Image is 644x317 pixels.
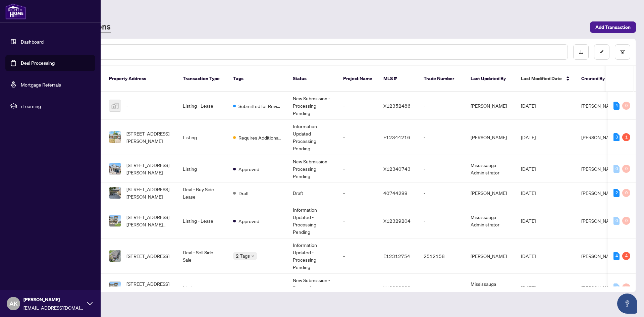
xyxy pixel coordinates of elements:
span: Approved [238,217,259,225]
td: - [338,203,378,239]
span: X12340743 [383,166,411,172]
td: - [418,274,465,302]
th: Property Address [104,66,177,92]
span: [STREET_ADDRESS][PERSON_NAME][PERSON_NAME] [126,213,172,228]
span: [PERSON_NAME] [581,190,618,196]
img: thumbnail-img [109,282,121,293]
span: E12344216 [383,134,410,140]
a: Dashboard [21,39,44,45]
span: download [579,50,583,54]
span: filter [620,50,625,54]
span: edit [599,50,604,54]
td: - [338,239,378,274]
span: [STREET_ADDRESS][PERSON_NAME] [126,186,172,200]
img: logo [5,3,26,19]
div: 4 [613,252,620,260]
td: - [418,155,465,183]
div: 0 [613,165,620,173]
button: edit [594,44,609,60]
td: Mississauga Administrator [465,203,516,239]
td: - [338,183,378,203]
td: - [338,92,378,120]
button: filter [615,44,630,60]
a: Mortgage Referrals [21,82,61,88]
td: - [418,92,465,120]
td: New Submission - Processing Pending [287,274,338,302]
div: 0 [622,165,630,173]
span: AK [9,299,18,308]
span: Submitted for Review [238,102,282,110]
div: 1 [622,133,630,141]
td: Deal - Sell Side Sale [177,239,228,274]
span: Draft [238,190,249,197]
button: Open asap [617,294,637,314]
th: Project Name [338,66,378,92]
div: 0 [613,283,620,292]
td: [PERSON_NAME] [465,92,516,120]
span: [PERSON_NAME] [581,284,618,290]
span: [PERSON_NAME] [581,134,618,140]
td: Information Updated - Processing Pending [287,203,338,239]
th: Trade Number [418,66,465,92]
div: 0 [622,283,630,292]
span: [PERSON_NAME] [581,103,618,109]
img: thumbnail-img [109,163,121,174]
div: 3 [613,133,620,141]
div: 0 [613,217,620,225]
div: 0 [622,189,630,197]
span: Approved [238,284,259,292]
th: Last Updated By [465,66,516,92]
td: [PERSON_NAME] [465,183,516,203]
td: Listing [177,120,228,155]
span: down [251,254,255,258]
span: [STREET_ADDRESS][PERSON_NAME][PERSON_NAME] [126,280,172,295]
a: Deal Processing [21,60,55,66]
span: [DATE] [521,103,536,109]
span: Last Modified Date [521,75,562,82]
img: thumbnail-img [109,100,121,111]
span: [EMAIL_ADDRESS][DOMAIN_NAME] [23,304,84,311]
div: 0 [622,102,630,110]
span: X12352486 [383,103,411,109]
span: [PERSON_NAME] [581,166,618,172]
td: [PERSON_NAME] [465,120,516,155]
td: - [418,120,465,155]
td: Information Updated - Processing Pending [287,120,338,155]
img: thumbnail-img [109,187,121,199]
span: [DATE] [521,134,536,140]
span: rLearning [21,102,91,110]
div: 4 [622,252,630,260]
span: E12312754 [383,253,410,259]
span: [STREET_ADDRESS] [126,252,169,260]
td: - [338,155,378,183]
th: Status [287,66,338,92]
td: - [338,274,378,302]
span: [DATE] [521,166,536,172]
span: Requires Additional Docs [238,134,282,141]
th: Transaction Type [177,66,228,92]
span: 40744299 [383,190,408,196]
span: Approved [238,165,259,173]
img: thumbnail-img [109,250,121,262]
span: [DATE] [521,218,536,224]
th: MLS # [378,66,418,92]
td: Information Updated - Processing Pending [287,239,338,274]
span: [PERSON_NAME] [581,218,618,224]
td: New Submission - Processing Pending [287,155,338,183]
td: 2512158 [418,239,465,274]
span: [DATE] [521,190,536,196]
span: - [126,102,128,109]
div: 2 [613,189,620,197]
span: [STREET_ADDRESS][PERSON_NAME] [126,130,172,145]
td: Listing [177,274,228,302]
img: thumbnail-img [109,131,121,143]
td: Mississauga Administrator [465,274,516,302]
td: [PERSON_NAME] [465,239,516,274]
span: X12329204 [383,218,411,224]
span: 2 Tags [236,252,250,260]
td: Draft [287,183,338,203]
img: thumbnail-img [109,215,121,226]
span: [PERSON_NAME] [581,253,618,259]
div: 4 [613,102,620,110]
td: - [418,203,465,239]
